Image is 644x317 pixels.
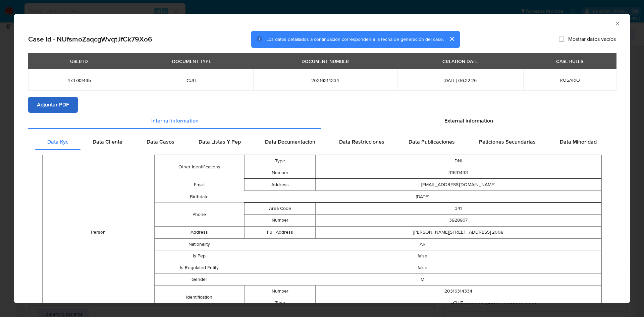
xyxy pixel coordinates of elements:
[93,138,122,146] span: Data Cliente
[244,297,316,309] td: Type
[155,238,244,250] td: Nationality
[244,179,316,190] td: Address
[444,117,493,125] span: External information
[244,250,601,262] td: false
[614,20,620,26] button: Cerrar ventana
[444,31,460,47] button: cerrar
[244,203,316,214] td: Area Code
[244,167,316,178] td: Number
[199,138,241,146] span: Data Listas Y Pep
[438,56,482,67] div: CREATION DATE
[168,56,215,67] div: DOCUMENT TYPE
[298,56,353,67] div: DOCUMENT NUMBER
[28,97,78,113] button: Adjuntar PDF
[43,155,154,309] td: Person
[147,138,174,146] span: Data Casos
[560,138,597,146] span: Data Minoridad
[155,226,244,238] td: Address
[155,273,244,285] td: Gender
[244,238,601,250] td: AR
[244,262,601,273] td: false
[261,77,389,83] span: 20316314334
[316,155,601,167] td: DNI
[28,113,616,129] div: Detailed info
[35,134,609,150] div: Detailed internal info
[244,214,316,226] td: Number
[316,297,601,309] td: CUIT
[266,36,444,43] span: Los datos detallados a continuación corresponden a la fecha de generación del caso.
[151,117,199,125] span: Internal information
[316,203,601,214] td: 341
[155,250,244,262] td: Is Pep
[155,203,244,226] td: Phone
[406,77,515,83] span: [DATE] 06:22:26
[244,273,601,285] td: M
[552,56,587,67] div: CASE RULES
[339,138,384,146] span: Data Restricciones
[155,179,244,191] td: Email
[560,77,580,83] span: ROSARIO
[155,285,244,309] td: Identification
[568,36,616,43] span: Mostrar datos vacíos
[244,226,316,238] td: Full Address
[36,77,122,83] span: 473783495
[316,214,601,226] td: 3928967
[316,226,601,238] td: [PERSON_NAME][STREET_ADDRESS] 2008
[28,35,152,44] h2: Case Id - NUfsmoZaqcgWvqtJfCk79Xo6
[244,285,316,297] td: Number
[559,36,564,42] input: Mostrar datos vacíos
[138,77,245,83] span: CUIT
[155,262,244,273] td: Is Regulated Entity
[66,56,92,67] div: USER ID
[244,155,316,167] td: Type
[37,97,69,112] span: Adjuntar PDF
[316,285,601,297] td: 20316314334
[409,138,455,146] span: Data Publicaciones
[244,191,601,203] td: [DATE]
[316,179,601,190] td: [EMAIL_ADDRESS][DOMAIN_NAME]
[47,138,68,146] span: Data Kyc
[479,138,536,146] span: Peticiones Secundarias
[14,14,630,303] div: closure-recommendation-modal
[265,138,315,146] span: Data Documentacion
[155,191,244,203] td: Birthdate
[155,155,244,179] td: Other Identifications
[316,167,601,178] td: 31631433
